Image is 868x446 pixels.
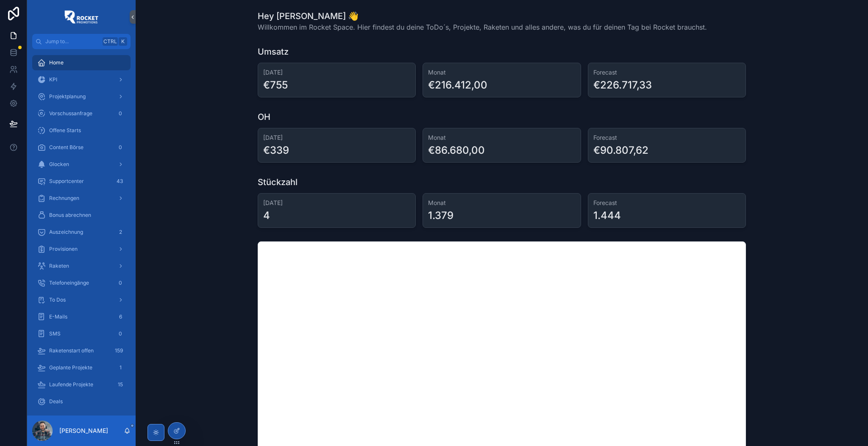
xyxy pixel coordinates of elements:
[263,144,289,157] div: €339
[115,227,125,237] div: 2
[32,140,131,155] a: Content Börse0
[258,10,707,22] h1: Hey [PERSON_NAME] 👋
[49,229,83,235] span: Auszeichnung
[263,209,270,222] div: 4
[593,209,621,222] div: 1.444
[49,127,81,134] span: Offene Starts
[428,199,575,207] h3: Monat
[32,123,131,138] a: Offene Starts
[32,394,131,409] a: Deals
[32,174,131,189] a: Supportcenter43
[45,38,99,45] span: Jump to...
[32,411,131,426] a: Start planen
[32,224,131,240] a: Auszeichnung2
[32,275,131,291] a: Telefoneingänge0
[428,144,485,157] div: €86.680,00
[32,309,131,324] a: E-Mails6
[103,37,118,46] span: Ctrl
[49,296,66,303] span: To Dos
[263,133,410,142] h3: [DATE]
[263,199,410,207] h3: [DATE]
[593,78,652,92] div: €226.717,33
[263,78,288,92] div: €755
[49,246,78,252] span: Provisionen
[32,208,131,223] a: Bonus abrechnen
[49,263,69,269] span: Raketen
[263,68,410,77] h3: [DATE]
[114,176,125,186] div: 43
[32,326,131,341] a: SMS0
[115,329,125,339] div: 0
[49,161,69,168] span: Glocken
[64,10,98,24] img: App logo
[27,49,136,416] div: scrollable content
[49,110,92,117] span: Vorschussanfrage
[49,93,86,100] span: Projektplanung
[49,381,93,388] span: Laufende Projekte
[428,68,575,77] h3: Monat
[49,76,57,83] span: KPI
[49,364,92,371] span: Geplante Projekte
[49,415,78,422] span: Start planen
[49,212,91,219] span: Bonus abrechnen
[32,343,131,358] a: Raketenstart offen159
[49,59,64,66] span: Home
[115,363,125,373] div: 1
[120,38,126,45] span: K
[49,178,84,185] span: Supportcenter
[32,241,131,257] a: Provisionen
[428,133,575,142] h3: Monat
[32,377,131,392] a: Laufende Projekte15
[593,133,740,142] h3: Forecast
[32,72,131,87] a: KPI
[49,330,61,337] span: SMS
[32,191,131,206] a: Rechnungen
[49,195,79,202] span: Rechnungen
[593,199,740,207] h3: Forecast
[428,78,487,92] div: €216.412,00
[258,22,707,32] span: Willkommen im Rocket Space. Hier findest du deine ToDo´s, Projekte, Raketen und alles andere, was...
[428,209,453,222] div: 1.379
[49,398,63,405] span: Deals
[59,427,108,435] p: [PERSON_NAME]
[32,55,131,70] a: Home
[258,46,289,58] h1: Umsatz
[32,34,131,49] button: Jump to...CtrlK
[115,142,125,152] div: 0
[49,280,89,286] span: Telefoneingänge
[115,380,125,390] div: 15
[115,278,125,288] div: 0
[115,312,125,322] div: 6
[593,68,740,77] h3: Forecast
[49,313,67,320] span: E-Mails
[593,144,648,157] div: €90.807,62
[32,106,131,121] a: Vorschussanfrage0
[115,108,125,119] div: 0
[32,258,131,274] a: Raketen
[49,144,83,151] span: Content Börse
[258,111,270,123] h1: OH
[112,346,125,356] div: 159
[32,360,131,375] a: Geplante Projekte1
[32,89,131,104] a: Projektplanung
[49,347,94,354] span: Raketenstart offen
[32,157,131,172] a: Glocken
[32,292,131,307] a: To Dos
[258,176,298,188] h1: Stückzahl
